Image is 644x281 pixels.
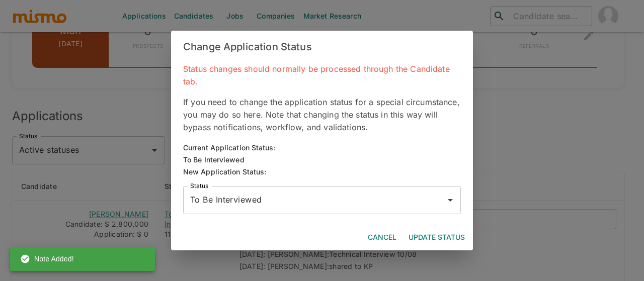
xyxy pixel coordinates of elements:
[183,154,276,166] div: To Be Interviewed
[20,250,74,268] div: Note Added!
[183,166,461,178] div: New Application Status:
[443,193,457,207] button: Open
[183,97,460,132] span: If you need to change the application status for a special circumstance, you may do so here. Note...
[364,228,400,247] button: Cancel
[190,181,208,190] label: Status
[171,31,473,63] h2: Change Application Status
[183,142,276,154] div: Current Application Status:
[183,64,450,86] span: Status changes should normally be processed through the Candidate tab.
[405,228,469,247] button: Update Status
